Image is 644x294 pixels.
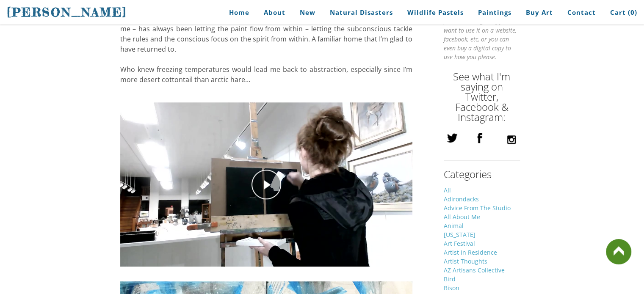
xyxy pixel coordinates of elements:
[505,133,518,146] img: instagram
[444,266,505,274] a: AZ Artisans Collective
[7,4,127,20] a: [PERSON_NAME]
[444,222,464,230] a: Animal
[7,5,127,19] span: [PERSON_NAME]
[293,3,322,22] a: New
[323,3,399,22] a: Natural Disasters
[630,8,635,16] span: 0
[444,186,451,194] a: All
[401,3,470,22] a: Wildlife Pastels
[444,275,456,283] a: Bird
[447,133,457,143] img: twitter
[257,3,292,22] a: About
[216,3,256,22] a: Home
[604,3,637,22] a: Cart (0)
[444,284,459,292] a: Bison
[444,195,479,203] a: Adirondacks
[444,213,480,221] a: All About Me
[444,257,487,265] a: Artist Thoughts
[520,3,559,22] a: Buy Art
[444,169,520,184] h2: Categories
[444,204,511,212] a: Advice From The Studio
[561,3,602,22] a: Contact
[444,71,520,126] h2: See what I'm saying on Twitter, Facebook & Instagram:
[120,96,412,273] div: play video
[472,3,518,22] a: Paintings
[477,133,487,143] img: facebook
[120,96,412,273] div: Video: croppedndpaintingsmall_432.mp4
[444,231,475,239] a: [US_STATE]
[444,248,497,256] a: Artist In Residence
[444,239,475,247] a: Art Festival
